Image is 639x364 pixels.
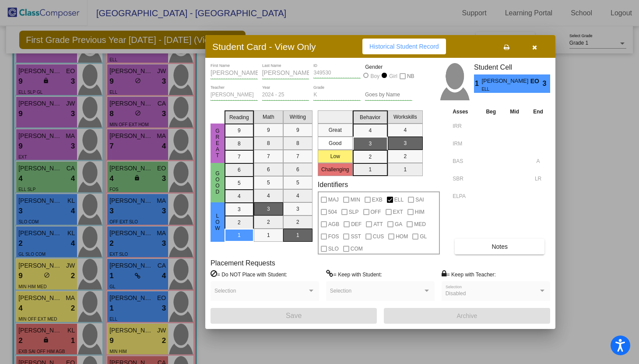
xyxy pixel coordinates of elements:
[351,231,361,242] span: SST
[446,290,466,297] span: Disabled
[349,207,359,217] span: SLP
[362,39,446,54] button: Historical Student Record
[543,78,550,89] span: 3
[214,170,221,195] span: Good
[393,207,403,217] span: EXT
[371,207,381,217] span: OFF
[396,231,408,242] span: HOM
[481,77,530,86] span: [PERSON_NAME]
[457,312,477,319] span: Archive
[453,155,477,168] input: assessment
[211,259,275,267] label: Placement Requests
[326,270,382,279] label: = Keep with Student:
[453,120,477,133] input: assessment
[455,239,544,254] button: Notes
[373,219,383,230] span: ATT
[370,72,380,80] div: Boy
[394,194,404,205] span: ELL
[369,43,439,50] span: Historical Student Record
[414,219,426,230] span: MED
[474,63,550,71] h3: Student Cell
[453,190,477,203] input: assessment
[503,107,526,117] th: Mid
[526,107,550,117] th: End
[351,244,363,254] span: COM
[479,107,503,117] th: Beg
[530,77,543,86] span: EO
[442,270,496,279] label: = Keep with Teacher:
[286,312,302,319] span: Save
[384,308,550,324] button: Archive
[453,172,477,185] input: assessment
[481,86,524,92] span: ELL
[211,270,287,279] label: = Do NOT Place with Student:
[328,219,339,230] span: AGB
[492,243,508,250] span: Notes
[313,92,361,98] input: grade
[328,194,339,205] span: MAJ
[415,194,424,205] span: SAI
[351,219,362,230] span: DEF
[351,194,360,205] span: MIN
[328,231,339,242] span: FOS
[365,63,412,71] mat-label: Gender
[389,72,397,80] div: Girl
[407,71,414,81] span: NB
[262,92,309,98] input: year
[450,107,479,117] th: Asses
[211,308,377,324] button: Save
[211,92,258,98] input: teacher
[415,207,425,217] span: HIM
[328,207,337,217] span: 504
[395,219,402,230] span: GA
[328,244,339,254] span: SLO
[212,41,316,52] h3: Student Card - View Only
[313,70,361,76] input: Enter ID
[453,137,477,150] input: assessment
[214,213,221,231] span: Low
[365,92,412,98] input: goes by name
[214,128,221,159] span: Great
[372,194,383,205] span: EXB
[420,231,427,242] span: GL
[474,78,481,89] span: 1
[318,180,348,189] label: Identifiers
[373,231,384,242] span: CUS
